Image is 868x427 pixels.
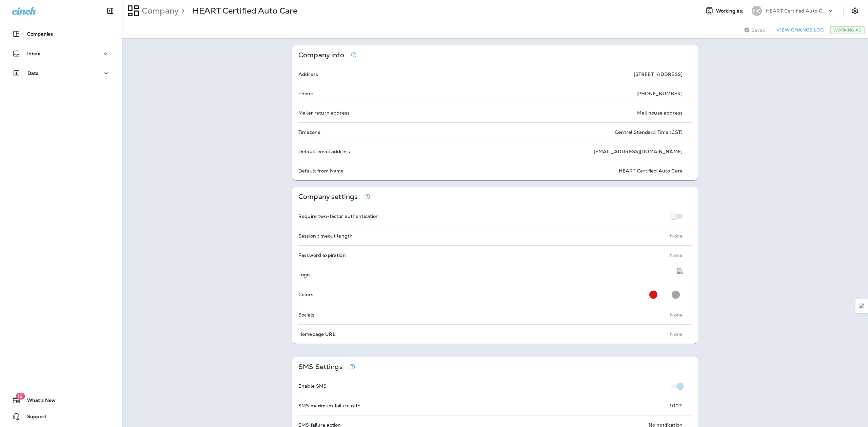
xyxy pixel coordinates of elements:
[615,129,683,135] p: Central Standard Time (CST)
[634,72,683,77] p: [STREET_ADDRESS]
[298,72,318,77] p: Address
[298,252,346,258] p: Password expiration
[179,6,184,16] p: >
[298,91,313,96] p: Phone
[298,403,360,408] p: SMS maximum failure rate
[27,70,39,76] p: Data
[298,383,327,389] p: Enable SMS
[7,393,115,407] button: 19What's New
[647,288,660,302] button: Primary Color
[27,31,53,37] p: Companies
[636,91,683,96] p: [PHONE_NUMBER]
[670,331,683,337] p: None
[859,303,865,309] img: Detect Auto
[830,26,865,34] div: Working As
[298,233,353,239] p: Session timeout length
[298,364,343,370] p: SMS Settings
[751,27,766,33] span: Saved
[670,312,683,318] p: None
[193,6,298,16] p: HEART Certified Auto Care
[766,8,827,14] p: HEART Certified Auto Care
[298,194,358,200] p: Company settings
[298,149,350,154] p: Default email address
[752,6,762,16] div: HC
[298,129,320,135] p: Timezone
[594,149,683,154] p: [EMAIL_ADDRESS][DOMAIN_NAME]
[298,272,310,277] p: Logo
[139,6,179,16] p: Company
[7,410,115,423] button: Support
[716,8,745,14] span: Working as:
[20,414,46,422] span: Support
[20,398,56,406] span: What's New
[298,213,379,219] p: Require two-factor authentication
[637,110,683,116] p: Mail house address
[27,51,40,56] p: Inbox
[7,27,115,41] button: Companies
[619,168,683,174] p: HEART Certified Auto Care
[298,52,344,58] p: Company info
[677,268,683,281] img: logo.png
[7,66,115,80] button: Data
[101,4,120,18] button: Collapse Sidebar
[298,331,335,337] p: Homepage URL
[669,288,683,302] button: Secondary Color
[7,47,115,60] button: Inbox
[670,252,683,258] p: None
[670,403,683,408] p: 100 %
[298,292,313,297] p: Colors
[298,312,314,318] p: Socials
[16,393,25,400] span: 19
[774,25,826,35] button: View Change Log
[670,233,683,239] p: None
[849,5,861,17] button: Settings
[298,168,343,174] p: Default from Name
[298,110,350,116] p: Mailer return address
